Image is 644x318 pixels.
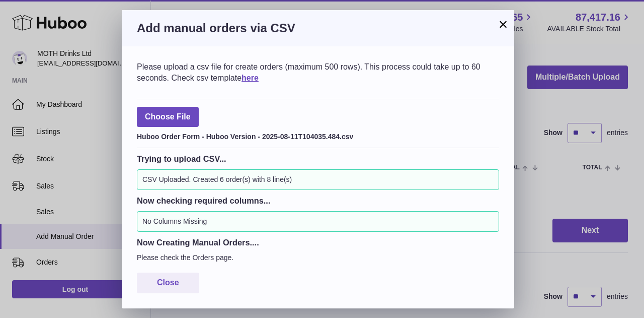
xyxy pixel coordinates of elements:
[137,153,499,164] h3: Trying to upload CSV...
[137,61,499,83] div: Please upload a csv file for create orders (maximum 500 rows). This process could take up to 60 s...
[137,237,499,248] h3: Now Creating Manual Orders....
[157,278,179,287] span: Close
[137,169,499,190] div: CSV Uploaded. Created 6 order(s) with 8 line(s)
[137,273,199,293] button: Close
[497,18,509,30] button: ×
[137,20,499,36] h3: Add manual orders via CSV
[137,195,499,206] h3: Now checking required columns...
[137,107,199,128] span: Choose File
[242,74,259,82] a: here
[137,130,499,142] div: Huboo Order Form - Huboo Version - 2025-08-11T104035.484.csv
[137,253,499,263] p: Please check the Orders page.
[137,211,499,232] div: No Columns Missing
